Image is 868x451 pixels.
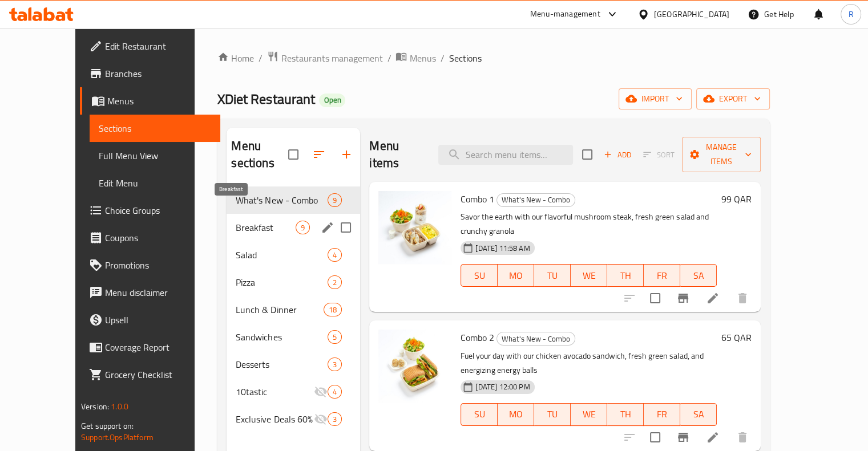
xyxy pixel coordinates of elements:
span: Select to update [643,425,667,449]
span: Breakfast [236,221,296,234]
div: items [328,275,342,289]
a: Coupons [80,224,220,251]
a: Sections [90,115,220,142]
span: Combo 1 [461,190,494,208]
button: SA [680,264,717,287]
span: SU [466,406,493,422]
span: Upsell [105,313,211,327]
span: Get support on: [81,419,134,433]
span: 4 [328,250,341,261]
span: Edit Menu [99,176,211,190]
span: [DATE] 11:58 AM [471,243,534,254]
button: SU [461,403,498,426]
button: Manage items [682,137,761,172]
button: Add [599,146,636,164]
div: What's New - Combo [496,332,575,346]
div: 10tastic [236,385,314,399]
span: 4 [328,387,341,397]
span: Choice Groups [105,204,211,217]
span: MO [502,406,530,422]
span: Edit Restaurant [105,39,211,53]
button: SU [461,264,498,287]
span: Full Menu View [99,149,211,162]
a: Grocery Checklist [80,361,220,388]
span: Salad [236,248,328,262]
button: FR [644,264,680,287]
div: items [328,248,342,262]
a: Edit Menu [90,169,220,197]
span: FR [648,406,676,422]
div: Open [319,94,345,107]
span: Lunch & Dinner [236,303,324,316]
a: Full Menu View [90,142,220,169]
span: What's New - Combo [236,193,328,207]
img: Combo 1 [378,191,451,264]
a: Menus [80,87,220,115]
span: TH [612,406,639,422]
span: SA [685,406,712,422]
li: / [440,51,444,65]
nav: Menu sections [227,182,360,437]
span: 5 [328,332,341,343]
span: 3 [328,359,341,370]
div: items [328,193,342,207]
div: What's New - Combo [496,193,575,207]
span: FR [648,267,676,284]
h6: 65 QAR [721,330,752,346]
span: Branches [105,67,211,80]
span: Exclusive Deals 60% Off [236,412,314,426]
div: items [328,412,342,426]
span: Sandwiches [236,330,328,344]
h2: Menu sections [231,137,288,172]
div: Pizza2 [227,269,360,296]
button: import [619,88,692,109]
div: [GEOGRAPHIC_DATA] [654,8,729,21]
a: Menus [395,51,435,66]
span: SU [466,267,493,284]
span: Menu disclaimer [105,286,211,299]
button: Branch-specific-item [669,424,697,451]
button: TU [534,403,571,426]
h6: 99 QAR [721,191,752,207]
button: MO [498,264,534,287]
span: Select to update [643,286,667,310]
button: WE [571,264,607,287]
a: Upsell [80,306,220,334]
span: import [628,92,683,106]
span: TH [612,267,639,284]
span: SA [685,267,712,284]
span: TU [539,406,566,422]
nav: breadcrumb [217,51,770,66]
li: / [387,51,391,65]
p: Savor the earth with our flavorful mushroom steak, fresh green salad and crunchy granola [461,210,717,238]
span: MO [502,267,530,284]
button: MO [498,403,534,426]
span: WE [575,406,603,422]
button: TH [607,403,644,426]
div: What's New - Combo9 [227,186,360,214]
span: Select section [575,143,599,166]
a: Support.OpsPlatform [81,430,154,445]
a: Edit menu item [706,430,720,444]
a: Restaurants management [267,51,382,66]
span: Grocery Checklist [105,368,211,381]
span: 9 [296,222,309,233]
span: Sections [449,51,481,65]
a: Coverage Report [80,334,220,361]
span: WE [575,267,603,284]
span: TU [539,267,566,284]
div: Lunch & Dinner18 [227,296,360,323]
div: Breakfast9edit [227,214,360,241]
span: Coupons [105,231,211,245]
div: items [328,385,342,399]
button: delete [729,424,756,451]
a: Promotions [80,251,220,279]
a: Edit menu item [706,291,720,305]
a: Edit Restaurant [80,32,220,60]
a: Home [217,51,254,65]
span: R [848,8,853,21]
button: TU [534,264,571,287]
